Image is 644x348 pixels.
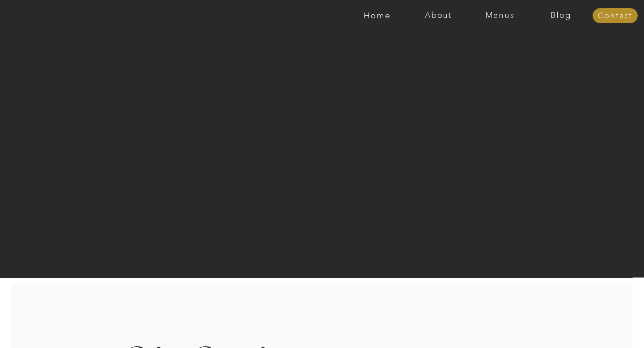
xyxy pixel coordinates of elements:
[347,11,408,20] a: Home
[408,11,469,20] a: About
[469,11,530,20] a: Menus
[593,12,638,21] a: Contact
[530,11,592,20] a: Blog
